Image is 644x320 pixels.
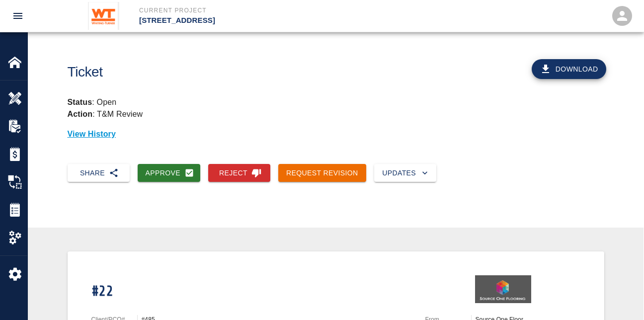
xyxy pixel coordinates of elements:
[68,96,604,108] p: : Open
[68,128,604,140] p: View History
[139,6,376,15] p: Current Project
[6,4,30,28] button: open drawer
[139,15,376,26] p: [STREET_ADDRESS]
[68,164,130,182] button: Share
[532,59,606,79] button: Download
[278,164,366,182] button: Request Revision
[68,110,143,118] p: : T&M Review
[68,98,92,106] strong: Status
[138,164,201,182] button: Approve
[88,2,119,30] img: Whiting-Turner
[208,164,270,182] button: Reject
[475,275,532,303] img: Source One Floor
[91,283,413,301] h1: #22
[68,64,377,80] h1: Ticket
[594,272,644,320] iframe: Chat Widget
[374,164,436,182] button: Updates
[68,110,93,118] strong: Action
